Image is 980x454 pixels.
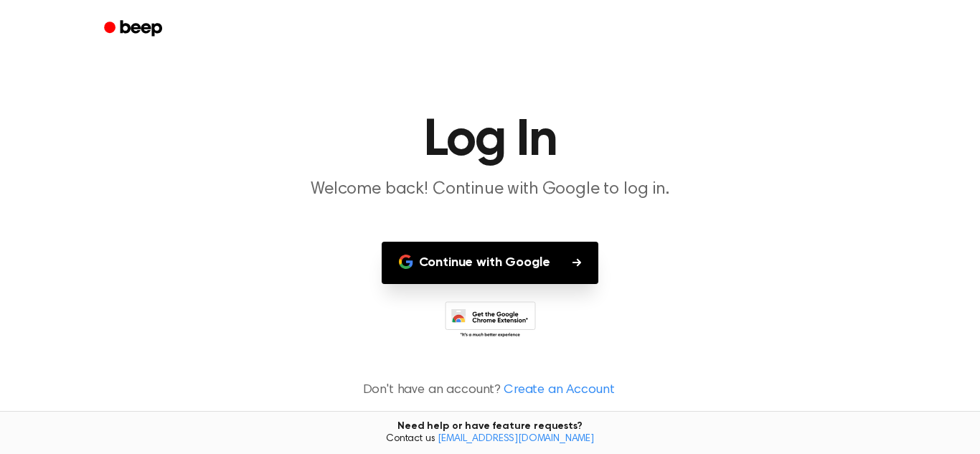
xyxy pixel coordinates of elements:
[382,242,599,284] button: Continue with Google
[17,381,963,400] p: Don't have an account?
[438,434,594,444] a: [EMAIL_ADDRESS][DOMAIN_NAME]
[9,433,971,446] span: Contact us
[123,115,857,166] h1: Log In
[504,381,614,400] a: Create an Account
[215,178,765,202] p: Welcome back! Continue with Google to log in.
[94,15,175,43] a: Beep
